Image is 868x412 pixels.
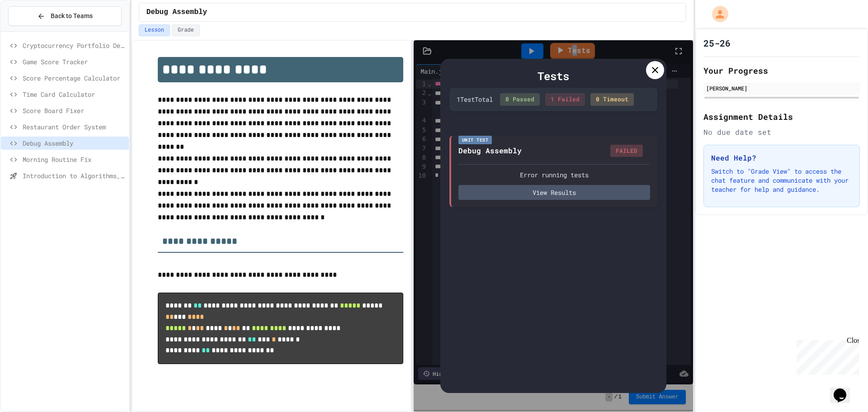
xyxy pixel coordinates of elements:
button: Back to Teams [8,6,122,26]
div: No due date set [703,127,860,137]
div: [PERSON_NAME] [706,84,857,92]
span: Back to Teams [51,11,93,21]
button: Grade [172,24,200,36]
div: Chat with us now!Close [4,4,62,57]
span: Debug Assembly [23,138,125,148]
span: Introduction to Algorithms, Programming, and Compilers [23,171,125,180]
span: Score Percentage Calculator [23,73,125,83]
span: Debug Assembly [146,7,207,18]
div: Debug Assembly [458,145,522,156]
div: 1 Test Total [457,95,493,104]
div: 0 Passed [500,93,540,106]
div: 1 Failed [545,93,585,106]
h3: Need Help? [711,152,852,163]
div: 0 Timeout [590,93,634,106]
span: Game Score Tracker [23,57,125,66]
button: Lesson [139,24,170,36]
h2: Your Progress [703,64,860,77]
button: View Results [458,185,650,200]
iframe: chat widget [793,336,859,375]
h2: Assignment Details [703,110,860,123]
span: Restaurant Order System [23,122,125,132]
div: Tests [449,68,657,84]
div: Unit Test [458,136,492,144]
iframe: chat widget [830,376,859,403]
div: FAILED [610,145,643,157]
h1: 25-26 [703,37,731,49]
div: Error running tests [458,170,650,180]
p: Switch to "Grade View" to access the chat feature and communicate with your teacher for help and ... [711,167,852,194]
span: Cryptocurrency Portfolio Debugger [23,41,125,50]
span: Time Card Calculator [23,90,125,99]
span: Score Board Fixer [23,106,125,115]
span: Morning Routine Fix [23,155,125,164]
div: My Account [703,4,731,24]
